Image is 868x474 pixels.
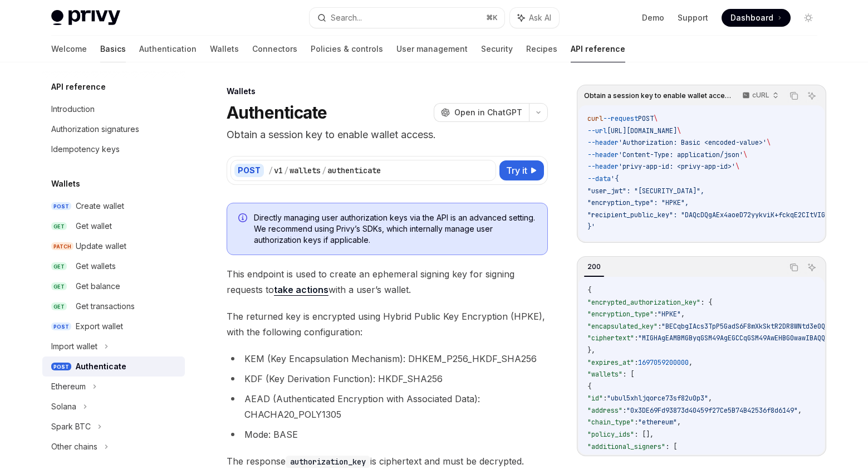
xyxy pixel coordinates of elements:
[529,12,551,23] span: Ask AI
[454,107,522,118] span: Open in ChatGPT
[587,406,622,415] span: "address"
[587,346,595,355] span: },
[619,150,743,159] span: 'Content-Type: application/json'
[634,358,638,367] span: :
[619,162,735,171] span: 'privy-app-id: <privy-app-id>'
[587,286,591,295] span: {
[42,196,185,216] a: POSTCreate wallet
[322,165,326,176] div: /
[626,406,798,415] span: "0x3DE69Fd93873d40459f27Ce5B74B42536f8d6149"
[254,212,536,246] span: Directly managing user authorization keys via the API is an advanced setting. We recommend using ...
[51,282,67,291] span: GET
[611,174,619,183] span: '{
[499,160,544,180] button: Try it
[587,126,607,135] span: --url
[51,440,97,453] div: Other chains
[42,296,185,316] a: GETGet transactions
[787,89,801,103] button: Copy the contents from the code block
[51,80,106,94] h5: API reference
[76,199,124,213] div: Create wallet
[227,127,548,143] p: Obtain a session key to enable wallet access.
[654,114,658,123] span: \
[51,322,71,331] span: POST
[310,8,504,28] button: Search...⌘K
[587,334,634,343] span: "ciphertext"
[51,102,95,116] div: Introduction
[603,114,638,123] span: --request
[76,300,135,313] div: Get transactions
[51,123,139,136] div: Authorization signatures
[51,380,86,393] div: Ethereum
[658,322,661,331] span: :
[506,164,527,177] span: Try it
[638,114,654,123] span: POST
[51,420,91,433] div: Spark BTC
[227,86,548,97] div: Wallets
[42,119,185,139] a: Authorization signatures
[51,340,97,353] div: Import wallet
[51,302,67,311] span: GET
[290,165,321,176] div: wallets
[634,418,638,427] span: :
[42,139,185,159] a: Idempotency keys
[481,36,513,62] a: Security
[210,36,239,62] a: Wallets
[607,126,677,135] span: [URL][DOMAIN_NAME]
[268,165,273,176] div: /
[396,36,468,62] a: User management
[587,198,689,207] span: "encryption_type": "HPKE",
[227,391,548,422] li: AEAD (Authenticated Encryption with Associated Data): CHACHA20_POLY1305
[51,363,71,371] span: POST
[634,430,654,439] span: : [],
[587,430,634,439] span: "policy_ids"
[486,13,498,22] span: ⌘ K
[139,36,197,62] a: Authentication
[227,371,548,387] li: KDF (Key Derivation Function): HKDF_SHA256
[622,370,634,379] span: : [
[227,351,548,367] li: KEM (Key Encapsulation Mechanism): DHKEM_P256_HKDF_SHA256
[619,138,767,147] span: 'Authorization: Basic <encoded-value>'
[787,260,801,275] button: Copy the contents from the code block
[587,442,665,451] span: "additional_signers"
[587,150,619,159] span: --header
[76,320,123,333] div: Export wallet
[587,138,619,147] span: --header
[587,418,634,427] span: "chain_type"
[42,216,185,236] a: GETGet wallet
[510,8,559,28] button: Ask AI
[51,242,73,251] span: PATCH
[252,36,297,62] a: Connectors
[587,174,611,183] span: --data
[584,260,604,273] div: 200
[622,406,626,415] span: :
[587,187,704,196] span: "user_jwt": "[SECURITY_DATA]",
[722,9,791,27] a: Dashboard
[587,162,619,171] span: --header
[274,165,283,176] div: v1
[654,310,658,319] span: :
[587,298,700,307] span: "encrypted_authorization_key"
[735,162,739,171] span: \
[42,236,185,256] a: PATCHUpdate wallet
[331,11,362,25] div: Search...
[800,9,817,27] button: Toggle dark mode
[100,36,126,62] a: Basics
[681,310,685,319] span: ,
[42,356,185,377] a: POSTAuthenticate
[730,12,773,23] span: Dashboard
[76,360,126,373] div: Authenticate
[51,177,80,190] h5: Wallets
[587,370,622,379] span: "wallets"
[234,164,264,177] div: POST
[42,316,185,336] a: POSTExport wallet
[642,12,664,23] a: Demo
[51,262,67,271] span: GET
[284,165,288,176] div: /
[286,456,370,468] code: authorization_key
[805,260,819,275] button: Ask AI
[587,454,591,463] span: {
[51,10,120,26] img: light logo
[42,99,185,119] a: Introduction
[603,394,607,403] span: :
[677,418,681,427] span: ,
